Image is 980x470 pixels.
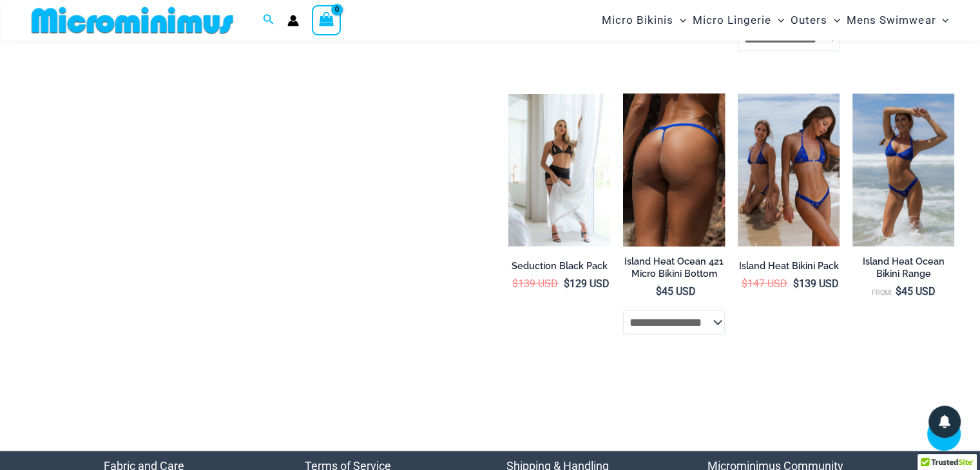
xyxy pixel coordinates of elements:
[623,256,725,279] h2: Island Heat Ocean 421 Micro Bikini Bottom
[508,94,610,247] img: Seduction Black 1034 Bra 6034 Bottom 5019 skirt 11
[564,277,570,290] span: $
[508,260,610,272] h2: Seduction Black Pack
[738,94,840,247] a: Island Heat Ocean Bikini PackIsland Heat Ocean 309 Top 421 Bottom 01Island Heat Ocean 309 Top 421...
[693,4,771,37] span: Micro Lingerie
[896,285,901,297] span: $
[793,277,839,290] bdi: 139 USD
[787,4,843,37] a: OutersMenu ToggleMenu Toggle
[508,94,610,247] a: Seduction Black 1034 Bra 6034 Bottom 5019 skirt 11Seduction Black 1034 Bra 6034 Bottom 5019 skirt...
[742,277,747,290] span: $
[852,94,954,247] img: Island Heat Ocean 359 Top 439 Bottom 01
[512,277,518,290] span: $
[623,256,725,285] a: Island Heat Ocean 421 Micro Bikini Bottom
[738,260,840,272] h2: Island Heat Bikini Pack
[656,285,696,297] bdi: 45 USD
[936,4,948,37] span: Menu Toggle
[673,4,686,37] span: Menu Toggle
[771,4,784,37] span: Menu Toggle
[564,277,610,290] bdi: 129 USD
[623,94,725,247] img: Island Heat Ocean 421 Bottom 02
[26,6,238,35] img: MM SHOP LOGO FLAT
[843,4,952,37] a: Mens SwimwearMenu ToggleMenu Toggle
[656,285,662,297] span: $
[896,285,936,297] bdi: 45 USD
[793,277,799,290] span: $
[263,12,274,28] a: Search icon link
[599,4,689,37] a: Micro BikinisMenu ToggleMenu Toggle
[742,277,787,290] bdi: 147 USD
[287,15,299,26] a: Account icon link
[847,4,936,37] span: Mens Swimwear
[852,256,954,285] a: Island Heat Ocean Bikini Range
[689,4,787,37] a: Micro LingerieMenu ToggleMenu Toggle
[827,4,840,37] span: Menu Toggle
[872,288,892,297] span: From:
[623,94,725,247] a: Island Heat Ocean 421 Bottom 01Island Heat Ocean 421 Bottom 02Island Heat Ocean 421 Bottom 02
[602,4,673,37] span: Micro Bikinis
[738,260,840,277] a: Island Heat Bikini Pack
[512,277,558,290] bdi: 139 USD
[738,94,840,247] img: Island Heat Ocean Bikini Pack
[597,2,954,39] nav: Site Navigation
[852,256,954,279] h2: Island Heat Ocean Bikini Range
[852,94,954,247] a: Island Heat Ocean 359 Top 439 Bottom 01Island Heat Ocean 359 Top 439 Bottom 04Island Heat Ocean 3...
[312,5,341,35] a: View Shopping Cart, empty
[508,260,610,277] a: Seduction Black Pack
[791,4,827,37] span: Outers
